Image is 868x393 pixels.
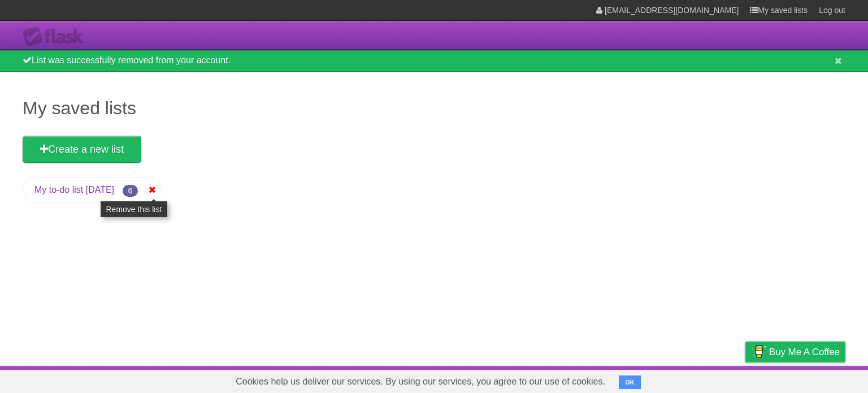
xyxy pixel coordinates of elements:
a: Buy me a coffee [745,342,845,362]
a: Terms [692,369,717,390]
span: Cookies help us deliver our services. By using our services, you agree to our use of cookies. [224,370,617,393]
a: About [595,369,619,390]
a: My to-do list [DATE] [34,185,114,195]
span: Buy me a coffee [769,342,840,362]
img: Buy me a coffee [751,342,766,361]
span: 6 [123,185,138,197]
div: Flask [23,27,90,47]
a: Suggest a feature [774,369,845,390]
a: Privacy [731,369,760,390]
a: Create a new list [23,136,141,163]
h1: My saved lists [23,94,845,122]
button: OK [619,375,641,389]
a: Developers [632,369,678,390]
